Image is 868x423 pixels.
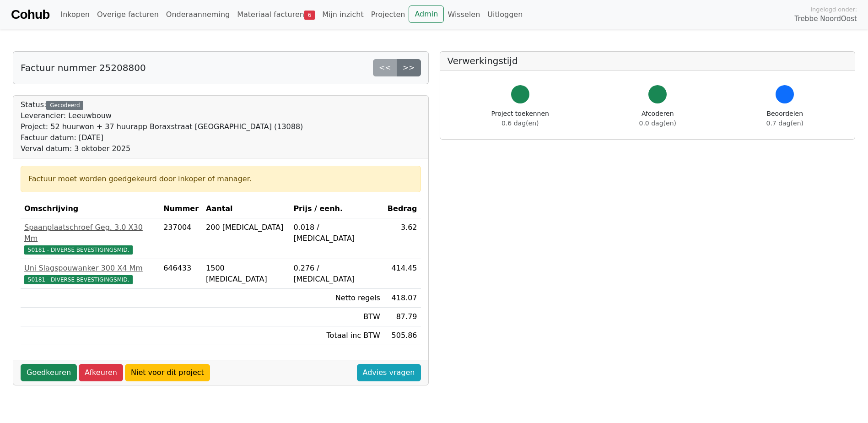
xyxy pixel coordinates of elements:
[21,110,303,121] div: Leverancier: Leeuwbouw
[384,326,421,345] td: 505.86
[79,364,123,381] a: Afkeuren
[125,364,210,381] a: Niet voor dit project
[162,5,233,24] a: Onderaanneming
[397,59,421,76] a: >>
[93,5,162,24] a: Overige facturen
[206,263,286,285] div: 1500 [MEDICAL_DATA]
[766,119,803,127] span: 0.7 dag(en)
[304,11,315,20] span: 6
[21,62,146,73] h5: Factuur nummer 25208800
[290,326,383,345] td: Totaal inc BTW
[501,119,539,127] span: 0.6 dag(en)
[46,101,83,110] div: Gecodeerd
[21,143,303,154] div: Verval datum: 3 oktober 2025
[57,5,93,24] a: Inkopen
[233,5,318,24] a: Materiaal facturen6
[21,121,303,132] div: Project: 52 huurwon + 37 huurapp Boraxstraat [GEOGRAPHIC_DATA] (13088)
[384,308,421,326] td: 87.79
[160,259,202,289] td: 646433
[766,109,803,128] div: Beoordelen
[24,263,156,274] div: Uni Slagspouwanker 300 X4 Mm
[21,132,303,143] div: Factuur datum: [DATE]
[384,289,421,308] td: 418.07
[293,222,380,244] div: 0.018 / [MEDICAL_DATA]
[160,218,202,259] td: 237004
[318,5,367,24] a: Mijn inzicht
[639,119,676,127] span: 0.0 dag(en)
[24,245,133,255] span: 50181 - DIVERSE BEVESTIGINGSMID.
[28,174,413,184] div: Factuur moet worden goedgekeurd door inkoper of manager.
[810,5,857,14] span: Ingelogd onder:
[21,200,160,218] th: Omschrijving
[409,5,444,23] a: Admin
[206,222,286,233] div: 200 [MEDICAL_DATA]
[384,218,421,259] td: 3.62
[24,222,156,255] a: Spaanplaatschroef Geg. 3.0 X30 Mm50181 - DIVERSE BEVESTIGINGSMID.
[21,99,303,154] div: Status:
[290,289,383,308] td: Netto regels
[160,200,202,218] th: Nummer
[367,5,409,24] a: Projecten
[24,263,156,285] a: Uni Slagspouwanker 300 X4 Mm50181 - DIVERSE BEVESTIGINGSMID.
[384,259,421,289] td: 414.45
[795,14,857,24] span: Trebbe NoordOost
[484,5,526,24] a: Uitloggen
[21,364,77,381] a: Goedkeuren
[24,222,156,244] div: Spaanplaatschroef Geg. 3.0 X30 Mm
[447,55,848,66] h5: Verwerkingstijd
[491,109,549,128] div: Project toekennen
[202,200,290,218] th: Aantal
[24,275,133,284] span: 50181 - DIVERSE BEVESTIGINGSMID.
[639,109,676,128] div: Afcoderen
[444,5,484,24] a: Wisselen
[357,364,421,381] a: Advies vragen
[11,4,49,26] a: Cohub
[384,200,421,218] th: Bedrag
[290,200,383,218] th: Prijs / eenh.
[293,263,380,285] div: 0.276 / [MEDICAL_DATA]
[290,308,383,326] td: BTW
